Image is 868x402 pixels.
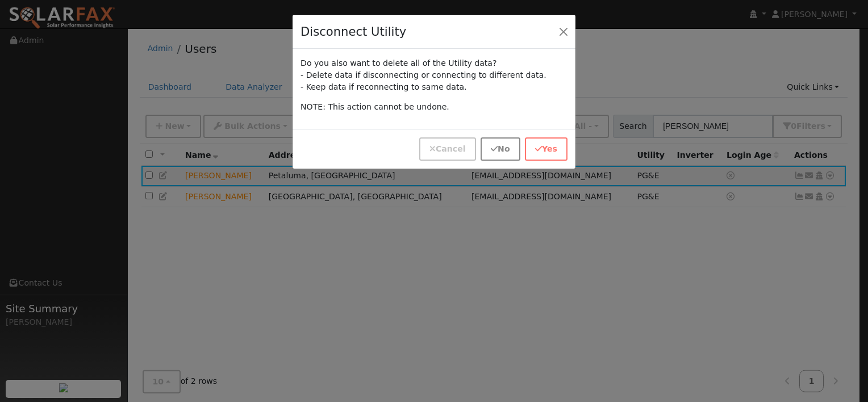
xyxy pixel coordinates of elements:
[481,137,520,161] button: No
[419,137,476,161] button: Cancel
[301,23,406,41] h4: Disconnect Utility
[301,57,567,93] p: Do you also want to delete all of the Utility data? - Delete data if disconnecting or connecting ...
[301,101,567,113] p: NOTE: This action cannot be undone.
[525,137,567,161] button: Yes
